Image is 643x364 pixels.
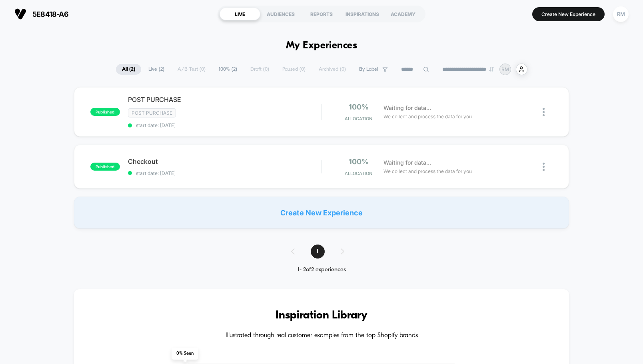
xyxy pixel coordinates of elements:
span: start date: [DATE] [128,170,321,176]
img: end [489,67,494,72]
span: Allocation [345,171,372,176]
span: We collect and process the data for you [383,167,472,175]
span: 0 % Seen [172,348,198,360]
button: 5e8418-a6 [12,8,71,20]
div: Create New Experience [74,197,569,229]
span: 100% [349,157,369,166]
h4: Illustrated through real customer examples from the top Shopify brands [98,332,545,340]
span: published [90,163,120,171]
span: 1 [311,245,325,259]
div: LIVE [220,8,260,20]
p: RM [501,66,509,72]
div: 1 - 2 of 2 experiences [283,267,360,273]
span: Post Purchase [128,108,176,117]
img: Visually logo [14,8,26,20]
button: Create New Experience [532,7,605,21]
span: By Label [359,66,378,72]
img: close [543,108,545,116]
h3: Inspiration Library [98,309,545,322]
span: Checkout [128,157,321,165]
span: 100% [349,103,369,111]
h1: My Experiences [286,40,357,52]
span: POST PURCHASE [128,95,321,103]
div: AUDIENCES [260,8,301,20]
span: We collect and process the data for you [383,113,472,120]
span: Waiting for data... [383,158,431,167]
span: start date: [DATE] [128,122,321,128]
span: Allocation [345,116,372,121]
span: Live ( 2 ) [142,64,170,75]
img: close [543,163,545,171]
span: 5e8418-a6 [32,10,68,18]
button: RM [611,6,631,22]
span: Waiting for data... [383,103,431,112]
div: INSPIRATIONS [342,8,383,20]
span: All ( 2 ) [116,64,141,75]
span: published [90,108,120,116]
div: REPORTS [301,8,342,20]
div: ACADEMY [383,8,423,20]
div: RM [613,6,629,22]
span: 100% ( 2 ) [213,64,243,75]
